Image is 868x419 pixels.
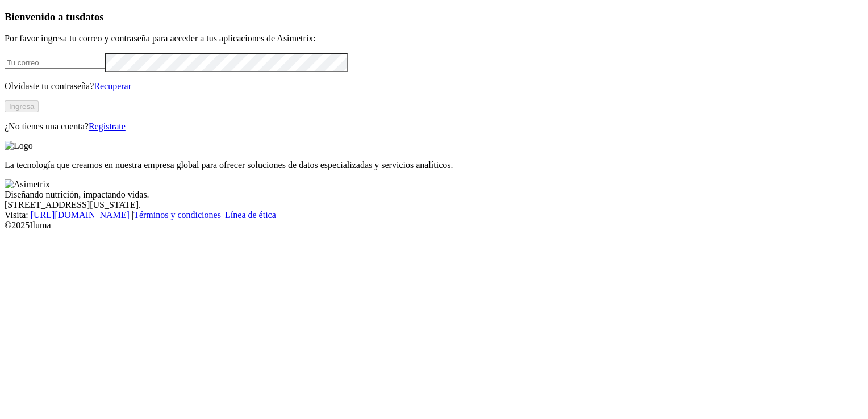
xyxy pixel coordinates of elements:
input: Tu correo [5,57,105,69]
a: Recuperar [94,81,131,91]
a: [URL][DOMAIN_NAME] [31,210,130,220]
span: datos [80,11,104,23]
p: Por favor ingresa tu correo y contraseña para acceder a tus aplicaciones de Asimetrix: [5,33,863,44]
div: [STREET_ADDRESS][US_STATE]. [5,200,863,210]
img: Asimetrix [5,179,50,190]
a: Términos y condiciones [133,210,221,220]
img: Logo [5,141,33,151]
div: © 2025 Iluma [5,220,863,231]
h3: Bienvenido a tus [5,11,863,23]
a: Línea de ética [225,210,276,220]
div: Visita : | | [5,210,863,220]
p: La tecnología que creamos en nuestra empresa global para ofrecer soluciones de datos especializad... [5,160,863,170]
p: Olvidaste tu contraseña? [5,81,863,91]
a: Regístrate [89,121,126,131]
button: Ingresa [5,100,39,112]
p: ¿No tienes una cuenta? [5,121,863,132]
div: Diseñando nutrición, impactando vidas. [5,190,863,200]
